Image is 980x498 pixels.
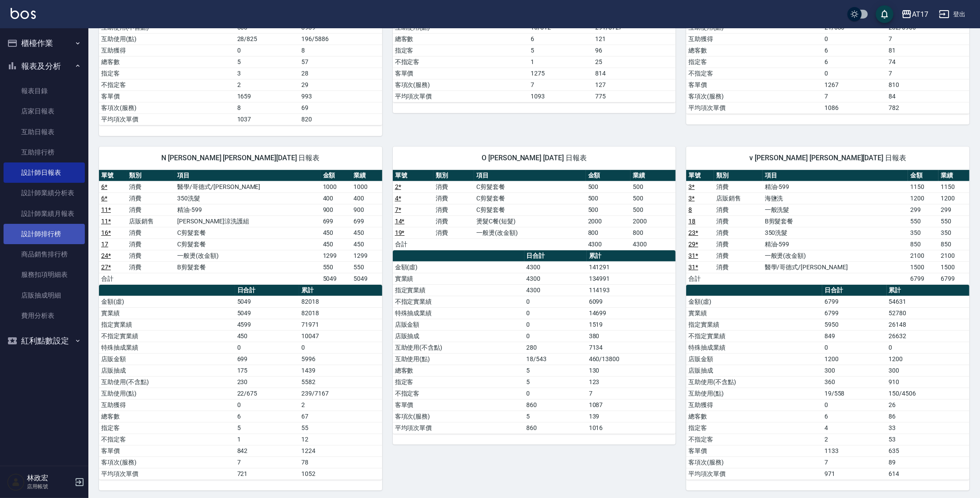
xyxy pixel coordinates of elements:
td: 3 [235,68,300,79]
a: 設計師業績月報表 [4,204,85,224]
th: 日合計 [524,250,587,262]
td: 精油-599 [763,238,908,250]
td: 800 [631,227,676,238]
td: 814 [593,68,676,79]
td: 350 [938,227,969,238]
td: 指定客 [393,45,529,56]
td: 820 [299,113,382,125]
td: 71971 [299,319,382,330]
td: 6 [822,56,887,68]
td: 0 [235,342,300,353]
td: 1299 [351,250,382,261]
td: 28 [299,68,382,79]
td: 96 [593,45,676,56]
td: 57 [299,56,382,68]
th: 項目 [474,170,585,181]
td: 一般燙(改金額) [763,250,908,261]
td: 店販抽成 [393,330,524,342]
td: 客單價 [686,79,822,91]
td: 69 [299,102,382,113]
td: 金額(虛) [99,296,235,307]
td: B剪髮套餐 [175,261,320,273]
td: 店販抽成 [686,365,822,376]
th: 金額 [321,170,352,181]
td: 699 [321,215,352,227]
td: 消費 [127,261,175,273]
td: 客項次(服務) [686,91,822,102]
td: 5049 [351,273,382,284]
td: 不指定實業績 [99,330,235,342]
td: 店販金額 [393,319,524,330]
td: 0 [524,330,587,342]
td: 2000 [586,215,631,227]
td: 客項次(服務) [99,102,235,113]
button: 櫃檯作業 [4,32,85,55]
td: 4300 [524,284,587,296]
td: 1150 [908,181,939,192]
td: 810 [887,79,969,91]
td: 0 [235,45,300,56]
th: 單號 [99,170,127,181]
td: 不指定客 [393,388,524,399]
td: 900 [351,204,382,215]
td: 550 [938,215,969,227]
td: 特殊抽成業績 [686,342,822,353]
td: 699 [351,215,382,227]
td: 81 [887,45,969,56]
td: 4300 [586,238,631,250]
td: 26148 [887,319,969,330]
td: 5049 [235,296,300,307]
td: 消費 [127,227,175,238]
td: 460/13800 [587,353,676,365]
td: 130 [587,365,676,376]
td: 782 [887,102,969,113]
td: 52780 [887,307,969,319]
p: 店用帳號 [27,483,72,490]
td: 店販銷售 [714,192,762,204]
td: 消費 [127,204,175,215]
td: 不指定實業績 [393,296,524,307]
td: 849 [822,330,887,342]
td: 1275 [528,68,593,79]
td: 6799 [938,273,969,284]
td: 總客數 [393,365,524,376]
a: 設計師日報表 [4,162,85,183]
td: 1037 [235,113,300,125]
td: 指定實業績 [99,319,235,330]
button: AT17 [898,5,932,23]
a: 8 [688,206,692,213]
td: 4300 [524,261,587,273]
button: save [876,5,893,23]
td: 消費 [714,204,762,215]
td: 合計 [393,238,433,250]
td: 6799 [822,296,887,307]
td: 7 [822,91,887,102]
td: 6799 [822,307,887,319]
td: 實業績 [393,273,524,284]
td: 一般洗髮 [763,204,908,215]
th: 類別 [433,170,474,181]
td: 消費 [433,227,474,238]
td: 消費 [714,215,762,227]
td: 500 [631,192,676,204]
td: 實業績 [99,307,235,319]
td: 550 [908,215,939,227]
td: 1500 [908,261,939,273]
td: 5049 [321,273,352,284]
td: 指定客 [99,68,235,79]
th: 金額 [908,170,939,181]
td: 2000 [631,215,676,227]
td: 299 [908,204,939,215]
td: 8 [299,45,382,56]
td: 1267 [822,79,887,91]
button: 登出 [935,6,969,23]
td: 1000 [321,181,352,192]
th: 累計 [887,285,969,296]
td: 1093 [528,91,593,102]
th: 單號 [686,170,714,181]
td: 4300 [524,273,587,284]
td: 互助使用(不含點) [686,376,822,388]
button: 紅利點數設定 [4,329,85,352]
td: 消費 [714,181,762,192]
td: 800 [586,227,631,238]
